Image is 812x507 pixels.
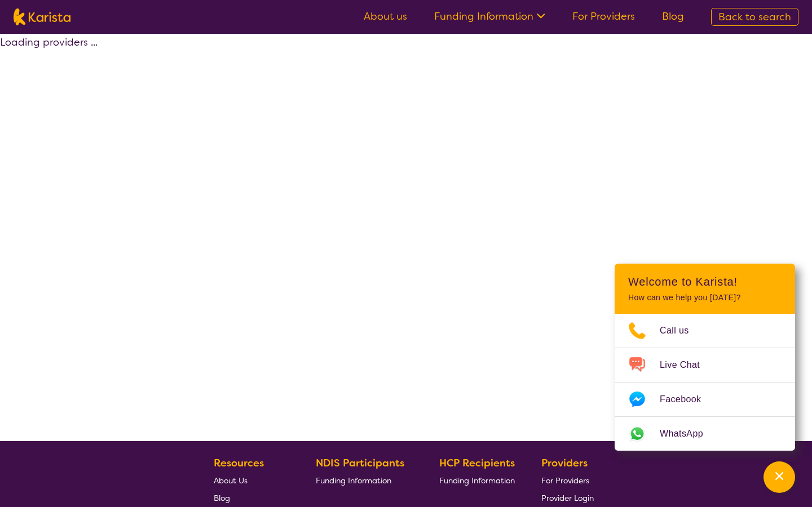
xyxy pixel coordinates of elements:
[662,10,684,23] a: Blog
[660,357,713,373] span: Live Chat
[439,472,515,489] a: Funding Information
[615,417,795,451] a: Web link opens in a new tab.
[628,275,782,288] h2: Welcome to Karista!
[541,456,588,470] b: Providers
[316,472,413,489] a: Funding Information
[316,456,404,470] b: NDIS Participants
[439,456,515,470] b: HCP Recipients
[439,475,515,486] span: Funding Information
[364,10,407,23] a: About us
[214,456,264,470] b: Resources
[214,489,289,506] a: Blog
[541,493,594,503] span: Provider Login
[434,10,545,23] a: Funding Information
[541,472,594,489] a: For Providers
[615,264,795,451] div: Channel Menu
[660,391,714,408] span: Facebook
[541,489,594,506] a: Provider Login
[214,475,248,486] span: About Us
[718,10,791,24] span: Back to search
[615,314,795,451] ul: Choose channel
[711,8,798,26] a: Back to search
[660,322,703,339] span: Call us
[628,293,782,303] p: How can we help you [DATE]?
[660,425,717,442] span: WhatsApp
[764,461,795,493] button: Channel Menu
[316,475,391,486] span: Funding Information
[214,472,289,489] a: About Us
[541,475,589,486] span: For Providers
[572,10,635,23] a: For Providers
[214,493,230,503] span: Blog
[14,8,70,25] img: Karista logo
